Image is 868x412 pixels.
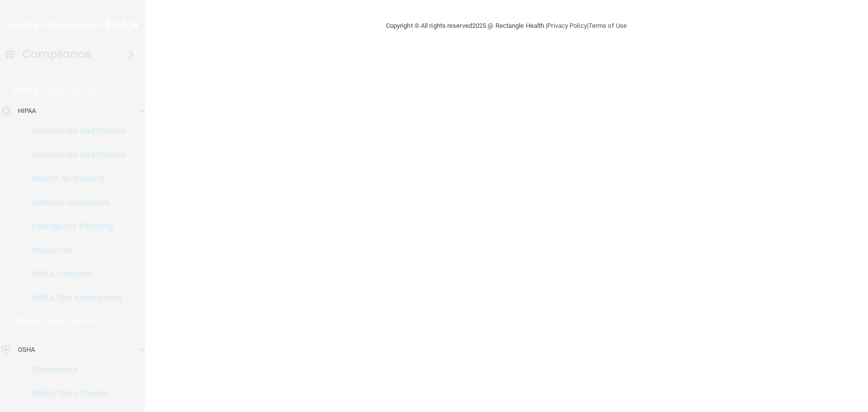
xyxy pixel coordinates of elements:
[6,293,142,303] p: HIPAA Risk Assessment
[325,10,688,42] div: Copyright © All rights reserved 2025 @ Rectangle Health | |
[4,15,140,35] img: PMB logo
[18,105,36,117] p: HIPAA
[6,365,142,375] p: Documents
[588,22,627,29] a: Terms of Use
[6,150,142,160] p: Documents and Policies
[6,174,142,184] p: Report an Incident
[43,316,96,328] p: Learn More!
[547,22,586,29] a: Privacy Policy
[6,269,142,279] p: HIPAA Checklist
[44,85,96,97] p: Learn More!
[6,389,142,399] p: Safety Data Sheets
[13,85,39,97] p: HIPAA
[6,245,142,255] p: Resources
[6,221,142,231] p: Emergency Planning
[13,316,38,328] p: OSHA
[18,344,35,356] p: OSHA
[6,126,142,136] p: Documents and Policies
[22,47,92,61] h4: Compliance
[6,198,142,207] p: Business Associates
